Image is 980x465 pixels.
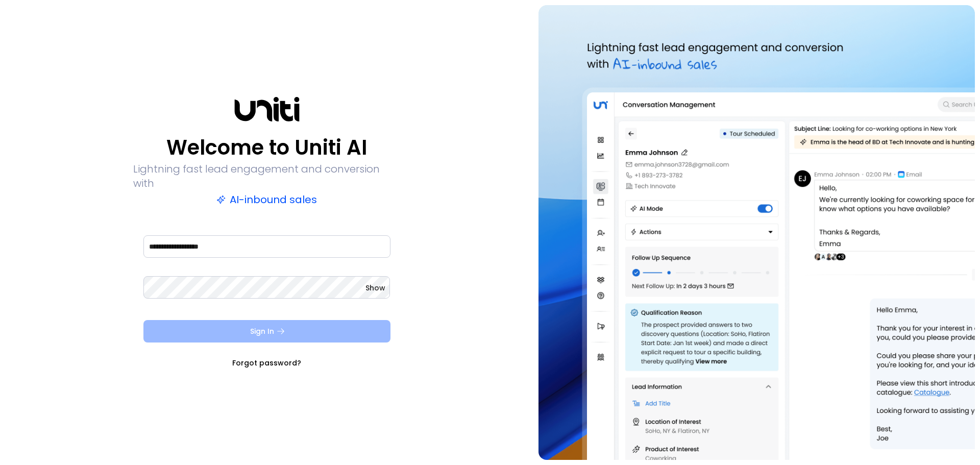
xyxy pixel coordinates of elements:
[216,192,317,207] p: AI-inbound sales
[166,135,367,160] p: Welcome to Uniti AI
[538,5,975,460] img: auth-hero.png
[365,283,385,293] button: Show
[143,320,390,342] button: Sign In
[133,162,401,190] p: Lightning fast lead engagement and conversion with
[232,358,301,368] a: Forgot password?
